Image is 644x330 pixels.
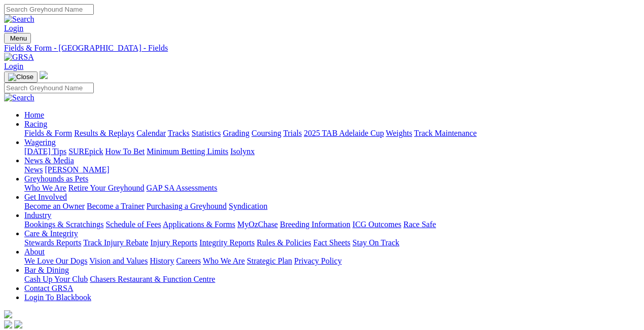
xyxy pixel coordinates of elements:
[24,238,81,247] a: Stewards Reports
[192,129,221,137] a: Statistics
[24,138,56,146] a: Wagering
[150,256,174,265] a: History
[24,266,69,274] a: Bar & Dining
[257,238,311,247] a: Rules & Policies
[4,44,640,53] a: Fields & Form - [GEOGRAPHIC_DATA] - Fields
[247,256,292,265] a: Strategic Plan
[24,165,43,174] a: News
[4,83,94,93] input: Search
[24,156,74,165] a: News & Media
[150,238,197,247] a: Injury Reports
[24,193,67,201] a: Get Involved
[4,320,12,328] img: facebook.svg
[24,284,73,292] a: Contact GRSA
[24,165,640,174] div: News & Media
[24,111,44,119] a: Home
[136,129,166,137] a: Calendar
[4,24,23,32] a: Login
[83,238,148,247] a: Track Injury Rebate
[89,256,148,265] a: Vision and Values
[74,129,134,137] a: Results & Replays
[283,129,302,137] a: Trials
[4,33,31,44] button: Toggle navigation
[403,220,436,229] a: Race Safe
[352,220,401,229] a: ICG Outcomes
[147,202,227,210] a: Purchasing a Greyhound
[313,238,350,247] a: Fact Sheets
[168,129,190,137] a: Tracks
[40,71,48,79] img: logo-grsa-white.png
[223,129,249,137] a: Grading
[24,256,640,266] div: About
[24,211,51,219] a: Industry
[176,256,201,265] a: Careers
[24,129,72,137] a: Fields & Form
[237,220,278,229] a: MyOzChase
[147,184,218,192] a: GAP SA Assessments
[105,220,161,229] a: Schedule of Fees
[163,220,235,229] a: Applications & Forms
[105,147,145,156] a: How To Bet
[203,256,245,265] a: Who We Are
[24,147,66,156] a: [DATE] Tips
[90,275,215,283] a: Chasers Restaurant & Function Centre
[4,310,12,318] img: logo-grsa-white.png
[352,238,399,247] a: Stay On Track
[24,129,640,138] div: Racing
[24,256,87,265] a: We Love Our Dogs
[4,53,34,62] img: GRSA
[304,129,384,137] a: 2025 TAB Adelaide Cup
[10,34,27,42] span: Menu
[24,184,640,193] div: Greyhounds as Pets
[45,165,109,174] a: [PERSON_NAME]
[68,184,145,192] a: Retire Your Greyhound
[24,247,45,256] a: About
[24,275,88,283] a: Cash Up Your Club
[4,93,34,102] img: Search
[199,238,255,247] a: Integrity Reports
[4,62,23,70] a: Login
[24,202,640,211] div: Get Involved
[24,238,640,247] div: Care & Integrity
[24,220,640,229] div: Industry
[24,220,103,229] a: Bookings & Scratchings
[14,320,22,328] img: twitter.svg
[414,129,477,137] a: Track Maintenance
[24,174,88,183] a: Greyhounds as Pets
[87,202,145,210] a: Become a Trainer
[230,147,255,156] a: Isolynx
[4,15,34,24] img: Search
[386,129,412,137] a: Weights
[4,71,38,83] button: Toggle navigation
[8,73,33,81] img: Close
[294,256,342,265] a: Privacy Policy
[24,184,66,192] a: Who We Are
[24,229,78,238] a: Care & Integrity
[24,293,91,302] a: Login To Blackbook
[24,120,47,128] a: Racing
[24,202,85,210] a: Become an Owner
[280,220,350,229] a: Breeding Information
[229,202,267,210] a: Syndication
[24,275,640,284] div: Bar & Dining
[147,147,228,156] a: Minimum Betting Limits
[4,4,94,15] input: Search
[252,129,281,137] a: Coursing
[68,147,103,156] a: SUREpick
[24,147,640,156] div: Wagering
